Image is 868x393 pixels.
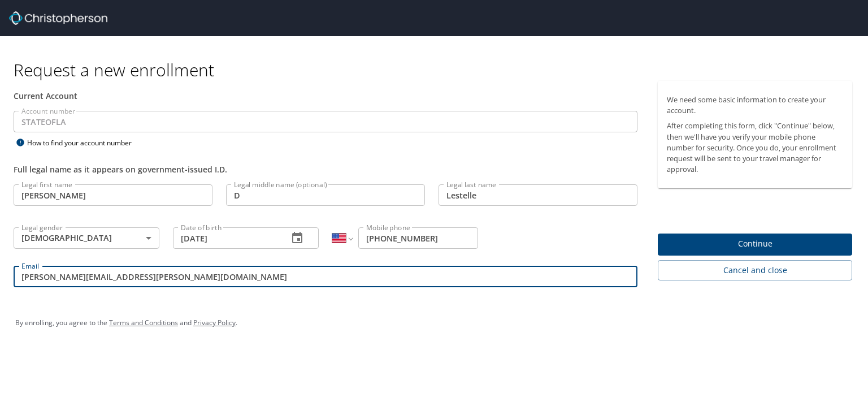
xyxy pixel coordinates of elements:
[109,318,178,327] a: Terms and Conditions
[667,120,843,175] p: After completing this form, click "Continue" below, then we'll have you verify your mobile phone ...
[9,11,107,25] img: cbt logo
[14,59,861,81] h1: Request a new enrollment
[14,136,155,150] div: How to find your account number
[14,163,637,175] div: Full legal name as it appears on government-issued I.D.
[658,234,852,256] button: Continue
[14,90,637,102] div: Current Account
[15,309,853,337] div: By enrolling, you agree to the and .
[667,237,843,251] span: Continue
[358,227,478,249] input: Enter phone number
[667,264,843,278] span: Cancel and close
[193,318,236,327] a: Privacy Policy
[14,227,159,249] div: [DEMOGRAPHIC_DATA]
[173,227,279,249] input: MM/DD/YYYY
[667,94,843,116] p: We need some basic information to create your account.
[658,260,852,281] button: Cancel and close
